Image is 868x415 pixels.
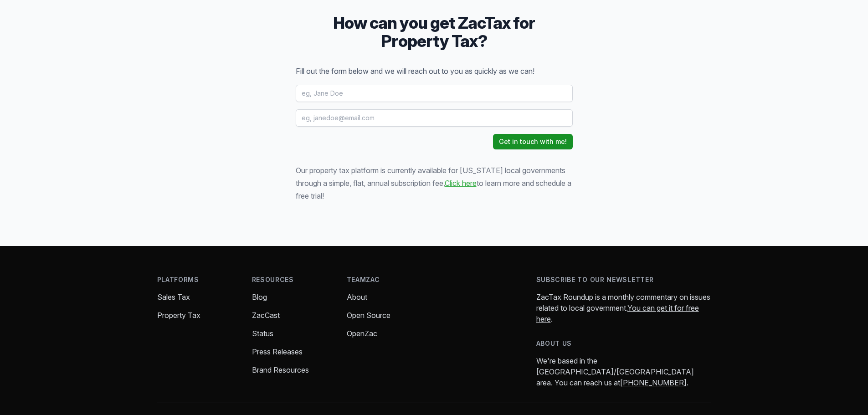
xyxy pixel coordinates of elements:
p: We're based in the [GEOGRAPHIC_DATA]/[GEOGRAPHIC_DATA] area. You can reach us at . [536,355,711,388]
a: [PHONE_NUMBER] [620,378,687,387]
input: eg, Jane Doe [296,85,573,102]
a: Press Releases [252,347,303,356]
a: ZacCast [252,311,280,320]
p: ZacTax Roundup is a monthly commentary on issues related to local government. . [536,292,711,324]
a: Status [252,329,273,338]
a: OpenZac [347,329,377,338]
h4: About us [536,339,711,348]
input: eg, janedoe@email.com [296,109,573,127]
h3: How can you get ZacTax for Property Tax? [296,14,573,50]
a: Open Source [347,311,390,320]
h4: Subscribe to our newsletter [536,275,711,284]
h4: Resources [252,275,332,284]
a: Blog [252,292,267,302]
a: Sales Tax [157,292,190,302]
h4: TeamZac [347,275,427,284]
a: Property Tax [157,311,200,320]
button: Get in touch with me! [493,134,573,149]
h4: Platforms [157,275,237,284]
p: Our property tax platform is currently available for [US_STATE] local governments through a simpl... [296,164,573,202]
p: Fill out the form below and we will reach out to you as quickly as we can! [296,65,573,77]
a: Click here [445,179,477,188]
a: About [347,292,367,302]
a: Brand Resources [252,365,309,374]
